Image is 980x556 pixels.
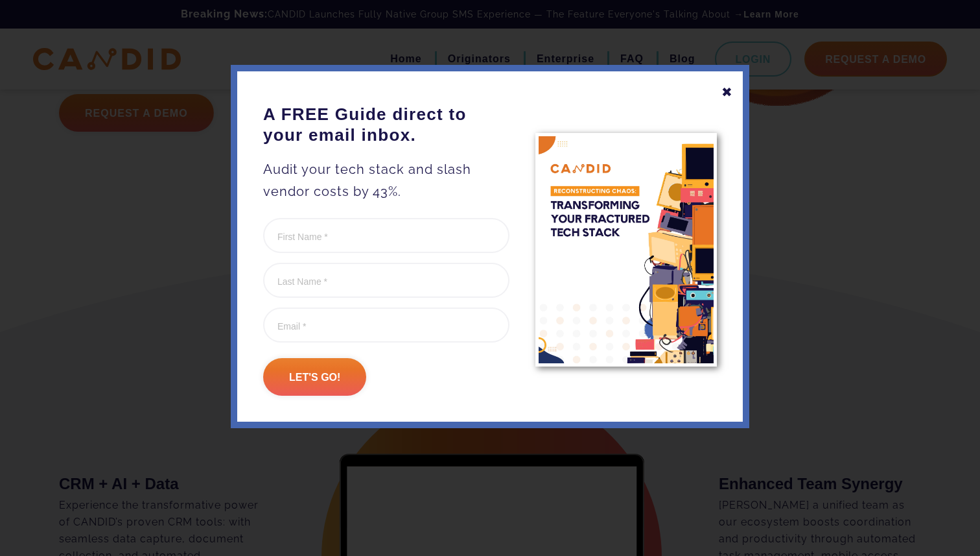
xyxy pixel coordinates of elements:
input: Email * [263,308,509,343]
h3: A FREE Guide direct to your email inbox. [263,104,509,145]
input: Last Name * [263,263,509,298]
img: A FREE Guide direct to your email inbox. [535,133,717,366]
input: First Name * [263,218,509,253]
p: Audit your tech stack and slash vendor costs by 43%. [263,158,509,202]
div: ✖ [721,81,733,103]
input: Let's go! [263,358,366,396]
